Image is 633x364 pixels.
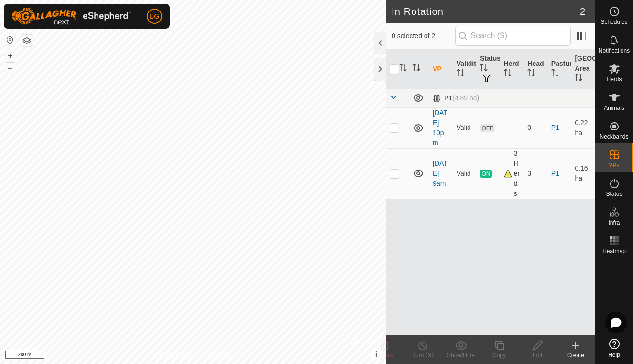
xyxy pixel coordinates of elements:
[551,124,559,131] a: P1
[371,349,382,360] button: i
[155,352,191,360] a: Privacy Policy
[602,248,626,254] span: Heatmap
[480,124,494,132] span: OFF
[21,35,33,46] button: Map Layers
[476,50,500,89] th: Status
[504,123,520,133] div: -
[608,220,620,225] span: Infra
[433,160,447,187] a: [DATE] 9am
[604,105,624,111] span: Animals
[500,50,524,89] th: Herd
[518,351,557,360] div: Edit
[600,19,627,25] span: Schedules
[571,107,595,148] td: 0.22 ha
[524,50,547,89] th: Head
[452,94,479,102] span: (4.89 ha)
[547,50,571,89] th: Pasture
[580,4,585,19] span: 2
[392,31,455,41] span: 0 selected of 2
[442,351,480,360] div: Show/Hide
[600,134,628,139] span: Neckbands
[453,148,477,199] td: Valid
[480,65,488,73] p-sorticon: Activate to sort
[609,162,619,168] span: VPs
[504,149,520,199] div: 3 Herds
[480,170,491,178] span: ON
[527,70,535,78] p-sorticon: Activate to sort
[606,76,622,82] span: Herds
[202,352,230,360] a: Contact Us
[455,26,571,46] input: Search (S)
[608,352,620,358] span: Help
[575,75,582,83] p-sorticon: Activate to sort
[480,351,518,360] div: Copy
[557,351,595,360] div: Create
[433,109,447,147] a: [DATE] 10pm
[4,63,16,74] button: –
[551,170,559,177] a: P1
[150,11,159,21] span: BG
[571,50,595,89] th: [GEOGRAPHIC_DATA] Area
[453,107,477,148] td: Valid
[551,70,559,78] p-sorticon: Activate to sort
[457,70,464,78] p-sorticon: Activate to sort
[404,351,442,360] div: Turn Off
[571,148,595,199] td: 0.16 ha
[429,50,453,89] th: VP
[504,70,512,78] p-sorticon: Activate to sort
[524,107,547,148] td: 0
[433,94,479,102] div: P1
[399,65,407,73] p-sorticon: Activate to sort
[413,65,420,73] p-sorticon: Activate to sort
[524,148,547,199] td: 3
[453,50,477,89] th: Validity
[392,6,580,17] h2: In Rotation
[4,34,16,46] button: Reset Map
[599,48,630,54] span: Notifications
[11,8,131,25] img: Gallagher Logo
[595,335,633,362] a: Help
[4,50,16,62] button: +
[375,350,377,358] span: i
[606,191,622,197] span: Status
